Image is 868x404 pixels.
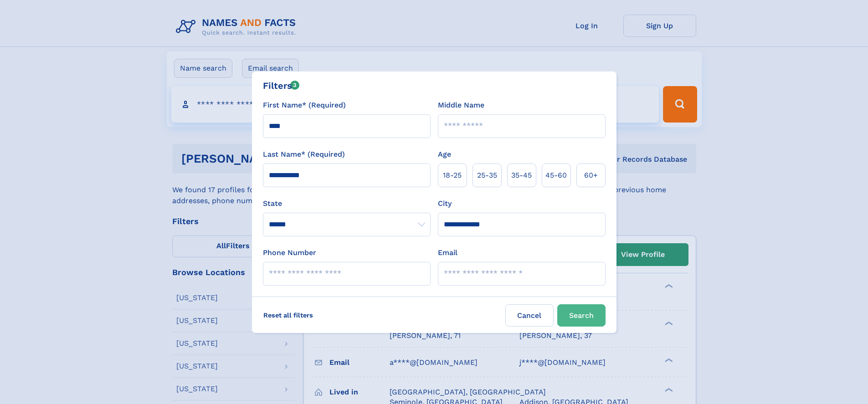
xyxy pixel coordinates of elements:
label: Middle Name [438,100,484,111]
label: Cancel [505,304,554,327]
label: Last Name* (Required) [263,149,345,160]
label: Email [438,247,457,258]
label: Reset all filters [257,304,319,326]
div: Filters [263,79,300,92]
label: First Name* (Required) [263,100,346,111]
label: Phone Number [263,247,316,258]
label: City [438,198,452,209]
label: State [263,198,431,209]
label: Age [438,149,451,160]
span: 25‑35 [477,170,497,181]
span: 35‑45 [511,170,532,181]
span: 60+ [584,170,598,181]
button: Search [557,304,606,327]
span: 18‑25 [443,170,462,181]
span: 45‑60 [545,170,567,181]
